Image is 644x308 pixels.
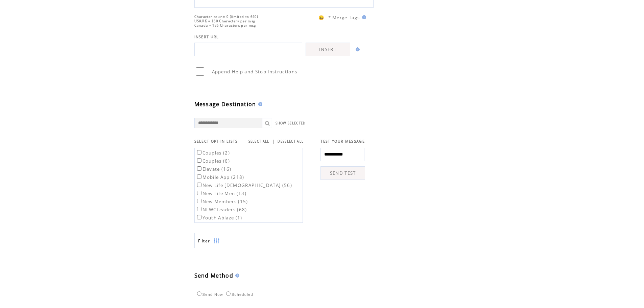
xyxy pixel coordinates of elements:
[197,158,201,163] input: Couples (6)
[197,199,201,203] input: New Members (15)
[197,207,201,211] input: NLWCLeaders (68)
[214,233,220,248] img: filters.png
[196,158,230,164] label: Couples (6)
[197,174,201,179] input: Mobile App (218)
[360,15,366,19] img: help.gif
[194,15,259,19] span: Character count: 0 (limited to 640)
[196,207,247,213] label: NLWCLeaders (68)
[354,47,360,51] img: help.gif
[197,215,201,219] input: Youth Ablaze (1)
[194,19,256,23] span: US&UK = 160 Characters per msg
[320,166,365,180] a: SEND TEST
[197,150,201,155] input: Couples (2)
[196,150,230,156] label: Couples (2)
[276,121,306,125] a: SHOW SELECTED
[196,166,232,172] label: Elevate (16)
[248,139,269,144] a: SELECT ALL
[197,291,201,296] input: Send Now
[196,174,244,180] label: Mobile App (218)
[196,215,242,221] label: Youth Ablaze (1)
[197,166,201,171] input: Elevate (16)
[194,34,219,39] span: INSERT URL
[197,183,201,187] input: New Life [DEMOGRAPHIC_DATA] (56)
[278,139,304,144] a: DESELECT ALL
[272,138,275,144] span: |
[194,23,256,28] span: Canada = 136 Characters per msg
[195,292,223,297] label: Send Now
[233,274,239,278] img: help.gif
[224,292,253,297] label: Scheduled
[194,233,228,248] a: Filter
[196,198,248,205] label: New Members (15)
[212,69,297,75] span: Append Help and Stop instructions
[196,182,292,188] label: New Life [DEMOGRAPHIC_DATA] (56)
[256,102,262,106] img: help.gif
[306,43,350,56] a: INSERT
[194,139,238,144] span: SELECT OPT-IN LISTS
[196,190,247,196] label: New Life Men (13)
[194,272,234,279] span: Send Method
[198,238,210,244] span: Show filters
[318,15,325,21] span: 😀
[320,139,365,144] span: TEST YOUR MESSAGE
[197,191,201,195] input: New Life Men (13)
[226,291,231,296] input: Scheduled
[328,15,360,21] span: * Merge Tags
[194,100,256,108] span: Message Destination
